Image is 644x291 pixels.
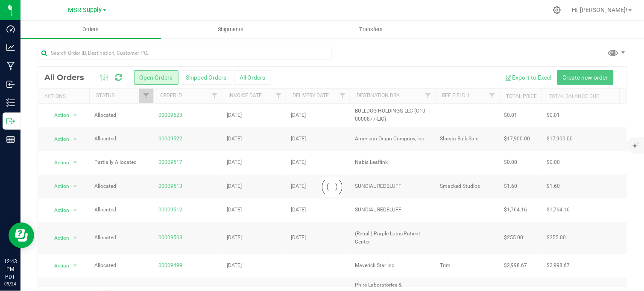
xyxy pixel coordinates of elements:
iframe: Resource center [9,223,34,248]
span: MSR Supply [68,6,102,14]
span: Orders [71,26,110,33]
input: Search Order ID, Destination, Customer PO... [38,47,332,59]
span: Transfers [348,26,395,33]
inline-svg: Outbound [6,117,15,125]
inline-svg: Inbound [6,80,15,89]
inline-svg: Manufacturing [6,62,15,70]
div: Manage settings [552,6,562,14]
a: Orders [20,21,161,39]
span: Hi, [PERSON_NAME]! [572,6,628,13]
p: 09/24 [4,281,17,287]
a: Shipments [161,21,302,39]
inline-svg: Dashboard [6,25,15,33]
p: 12:43 PM PDT [4,258,17,281]
inline-svg: Reports [6,135,15,144]
inline-svg: Analytics [6,43,15,52]
span: Shipments [207,26,255,33]
a: Transfers [301,21,442,39]
inline-svg: Inventory [6,98,15,107]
